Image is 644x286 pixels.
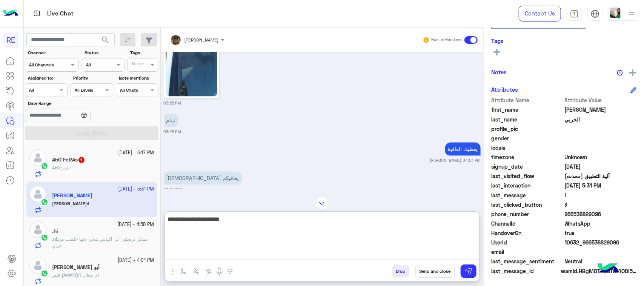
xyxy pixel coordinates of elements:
img: make a call [227,269,233,275]
label: Tags [130,49,158,56]
button: Drop [392,265,410,278]
label: Priority [73,75,112,81]
img: send voice note [215,267,224,276]
img: scroll [315,197,329,210]
label: Date Range [28,100,112,107]
img: send message [465,268,472,275]
img: add [629,69,636,76]
span: last_message [491,191,563,199]
small: 03:26 PM [164,100,181,106]
span: null [565,134,637,142]
span: last_visited_flow [491,172,563,180]
span: last_interaction [491,181,563,189]
small: 03:26 PM [164,129,181,135]
span: ممكن ترسلون لي اكياس شحن لانها خلصت من عندي [52,236,148,249]
small: 04:02 PM [164,186,182,192]
b: : [52,272,79,278]
img: hulul-logo.png [595,256,621,282]
span: true [565,229,637,237]
div: Select [130,60,145,69]
h5: .hi [52,228,58,235]
span: profile_pic [491,125,563,133]
label: Channel: [28,49,78,56]
span: Attribute Value [565,96,637,104]
img: defaultAdmin.png [29,257,46,274]
span: gender [491,134,563,142]
img: WhatsApp [41,234,48,241]
span: last_message_sentiment [491,257,563,265]
label: Assigned to: [28,75,67,81]
span: phone_number [491,210,563,218]
b: : [52,236,58,242]
img: select flow [181,268,187,274]
span: ابشر [61,165,71,171]
small: [DATE] - 4:58 PM [118,221,154,228]
small: [DATE] - 6:17 PM [118,149,154,157]
span: null [565,248,637,256]
h5: أبو البراء للتجارة [52,264,100,271]
span: 0 [565,257,637,265]
span: ChannelId [491,220,563,228]
span: wamid.HBgMOTY2NTM4ODI5MDk2FQIAEhggQUNERjJENUQwNTJDQTQ3NzhCQ0RFNkNDOTU5NzBBMEIA [561,267,636,275]
span: null [565,144,637,152]
button: Trigger scenario [190,265,203,277]
h5: AbO FeRAs [52,157,85,163]
span: الحربي [565,115,637,123]
a: Contact Us [519,6,561,22]
span: 966538829096 [565,210,637,218]
span: HandoverOn [491,229,563,237]
h6: Attributes [491,86,518,93]
img: Logo [3,6,18,22]
img: profile [627,9,636,18]
p: 10/10/2025, 4:01 PM [445,142,481,155]
p: 10/10/2025, 3:26 PM [164,114,178,127]
span: 2024-07-21T04:33:53.235Z [565,163,637,171]
button: create order [203,265,215,277]
span: 1 [78,157,85,163]
span: ا [565,191,637,199]
img: WhatsApp [41,162,48,170]
button: select flow [178,265,190,277]
span: [PERSON_NAME] [184,37,219,43]
small: [PERSON_NAME] 04:01 PM [430,157,481,163]
button: search [96,33,115,49]
img: send attachment [168,267,177,276]
span: last_message_id [491,267,559,275]
img: defaultAdmin.png [29,221,46,238]
img: tab [591,9,599,18]
img: Trigger scenario [193,268,199,274]
span: timezone [491,153,563,161]
img: tab [32,9,41,18]
img: notes [617,70,623,76]
b: : [52,165,61,171]
span: Unknown [565,153,637,161]
span: لا [565,201,637,209]
div: RE [3,32,19,48]
span: signup_date [491,163,563,171]
span: search [101,35,110,45]
span: last_clicked_button [491,201,563,209]
span: ناصر [565,106,637,114]
span: last_name [491,115,563,123]
span: آلية التطبيق (محدث) [565,172,637,180]
button: Send and close [415,265,455,278]
p: 10/10/2025, 4:02 PM [164,171,242,185]
span: 2025-10-10T14:31:17.917Z [565,181,637,189]
a: tab [567,6,582,22]
span: first_name [491,106,563,114]
span: 10632_966538829096 [565,238,637,246]
span: اي مطار ؟ [79,272,99,278]
img: WhatsApp [41,270,48,277]
span: .hi [52,236,57,242]
img: defaultAdmin.png [29,149,46,166]
span: locale [491,144,563,152]
label: Status [85,49,123,56]
span: AbO [52,165,60,171]
p: Live Chat [47,9,74,19]
h6: Notes [491,69,507,75]
span: UserId [491,238,563,246]
span: 2 [565,220,637,228]
img: create order [206,268,212,274]
img: tab [570,9,579,18]
img: userImage [610,8,621,18]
